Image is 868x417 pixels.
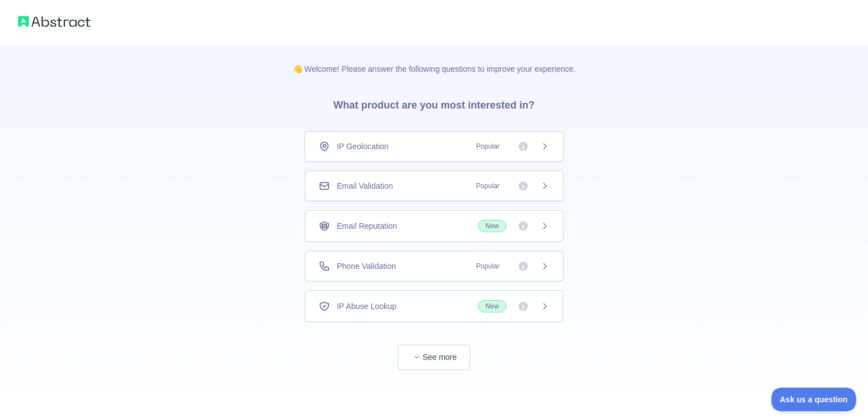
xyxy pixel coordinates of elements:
span: Popular [470,260,506,272]
span: New [478,300,506,312]
p: 👋 Welcome! Please answer the following questions to improve your experience. [275,45,594,75]
span: Phone Validation [337,260,396,272]
iframe: Toggle Customer Support [771,388,857,411]
span: Email Reputation [337,220,397,232]
button: See more [398,345,470,370]
span: IP Abuse Lookup [337,301,397,312]
span: Popular [470,180,506,192]
img: Abstract logo [18,14,90,29]
span: Email Validation [337,180,393,192]
span: New [478,220,506,232]
h3: What product are you most interested in? [315,75,553,131]
span: Popular [470,141,506,152]
span: IP Geolocation [337,141,389,152]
